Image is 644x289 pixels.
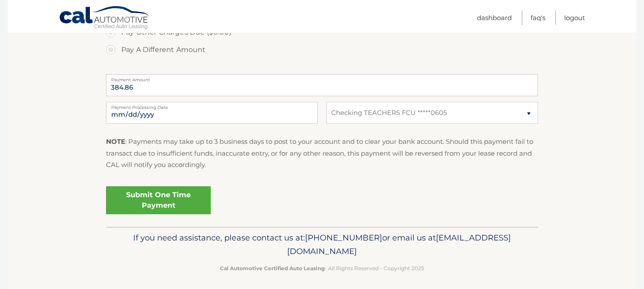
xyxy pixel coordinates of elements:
[106,186,211,214] a: Submit One Time Payment
[106,74,538,81] label: Payment Amount
[477,10,512,25] a: Dashboard
[564,10,585,25] a: Logout
[106,136,538,171] p: : Payments may take up to 3 business days to post to your account and to clear your bank account....
[220,265,325,272] strong: Cal Automotive Certified Auto Leasing
[112,264,532,273] p: - All Rights Reserved - Copyright 2025
[531,10,545,25] a: FAQ's
[59,6,151,31] a: Cal Automotive
[305,233,382,243] span: [PHONE_NUMBER]
[106,41,538,59] label: Pay A Different Amount
[112,231,532,259] p: If you need assistance, please contact us at: or email us at
[106,74,538,96] input: Payment Amount
[106,137,125,146] strong: NOTE
[106,102,318,124] input: Payment Date
[106,102,318,109] label: Payment Processing Date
